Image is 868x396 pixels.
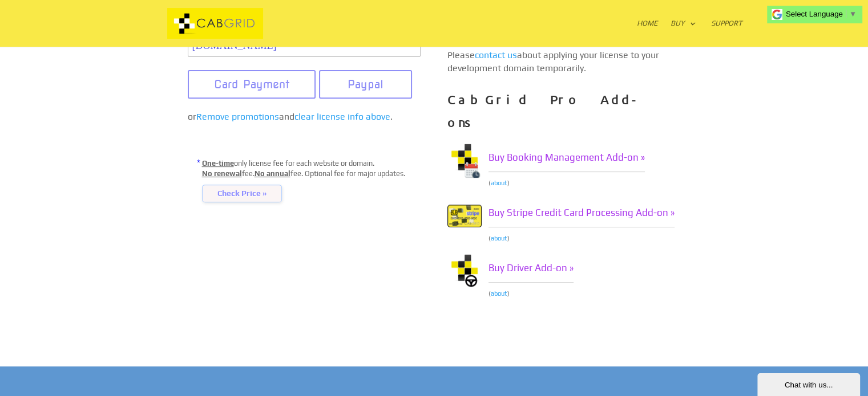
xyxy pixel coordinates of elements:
[491,235,507,242] a: about
[849,10,857,18] span: ▼
[319,70,412,99] button: Paypal
[711,19,742,47] a: Support
[188,111,421,132] p: or and .
[447,254,482,288] img: Taxi Driver Wordpress Plugin
[488,144,645,172] a: Buy Booking Management Add-on »
[488,235,510,242] span: ( )
[447,88,680,139] h3: CabGrid Pro Add-ons
[196,111,279,122] a: Remove promotions
[202,159,234,168] u: One-time
[637,19,658,47] a: Home
[786,10,843,18] span: Select Language
[202,185,282,203] span: Check Price »
[128,8,302,39] img: CabGrid
[475,50,517,60] a: contact us
[202,158,421,202] p: only license fee for each website or domain. fee. fee. Optional fee for major updates.
[188,70,316,99] button: Card Payment
[671,19,696,47] a: Buy
[846,10,846,18] span: ​
[488,199,675,227] a: Buy Stripe Credit Card Processing Add-on »
[294,111,390,122] a: clear license info above
[491,179,507,186] a: about
[447,49,680,75] p: Please about applying your license to your development domain temporarily.
[447,199,482,233] img: Stripe WordPress Plugin
[786,10,857,18] a: Select Language​
[488,254,574,283] a: Buy Driver Add-on »
[202,169,242,178] u: No renewal
[488,290,510,297] span: ( )
[255,169,290,178] u: No annual
[491,290,507,297] a: about
[757,371,862,396] iframe: chat widget
[488,179,510,186] span: ( )
[447,144,482,178] img: Taxi Booking WordPress Plugin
